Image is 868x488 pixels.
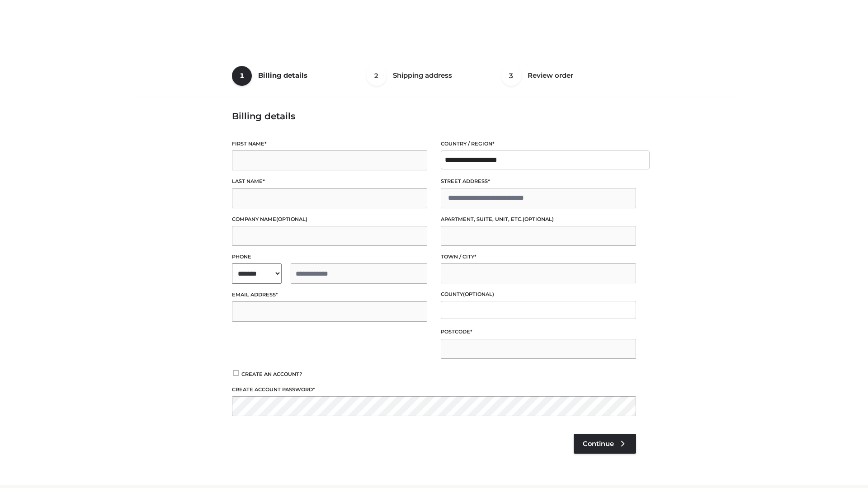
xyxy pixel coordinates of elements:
label: Street address [441,177,636,186]
input: Create an account? [232,370,240,376]
span: Create an account? [241,371,302,377]
label: Last name [232,177,427,186]
span: 3 [501,66,521,86]
span: 1 [232,66,252,86]
h3: Billing details [232,111,636,122]
label: Email address [232,291,427,299]
label: Town / City [441,253,636,261]
label: Apartment, suite, unit, etc. [441,215,636,224]
label: Country / Region [441,140,636,148]
label: Postcode [441,328,636,336]
a: Continue [574,434,636,454]
span: Continue [583,440,614,448]
label: First name [232,140,427,148]
label: County [441,290,636,299]
span: (optional) [463,291,494,297]
span: Shipping address [393,71,452,80]
span: Review order [528,71,573,80]
label: Phone [232,253,427,261]
label: Company name [232,215,427,224]
label: Create account password [232,385,636,394]
span: 2 [367,66,387,86]
span: (optional) [276,216,307,222]
span: Billing details [258,71,307,80]
span: (optional) [523,216,554,222]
